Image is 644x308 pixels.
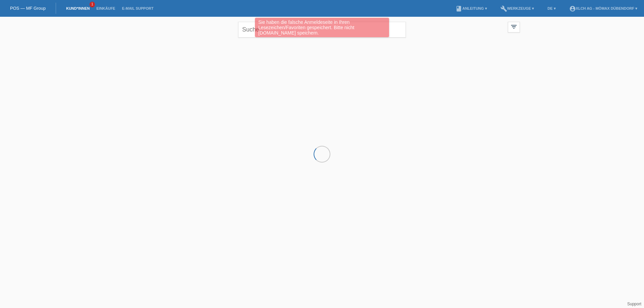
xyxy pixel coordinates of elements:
[119,6,157,10] a: E-Mail Support
[544,6,559,10] a: DE ▾
[497,6,538,10] a: buildWerkzeuge ▾
[627,302,641,306] a: Support
[63,6,93,10] a: Kund*innen
[255,18,389,37] div: Sie haben die falsche Anmeldeseite in Ihren Lesezeichen/Favoriten gespeichert. Bitte nicht [DOMAI...
[566,6,641,10] a: account_circleXLCH AG - Mömax Dübendorf ▾
[10,6,46,11] a: POS — MF Group
[455,5,462,12] i: book
[452,6,490,10] a: bookAnleitung ▾
[93,6,118,10] a: Einkäufe
[569,5,576,12] i: account_circle
[90,2,95,7] span: 1
[500,5,507,12] i: build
